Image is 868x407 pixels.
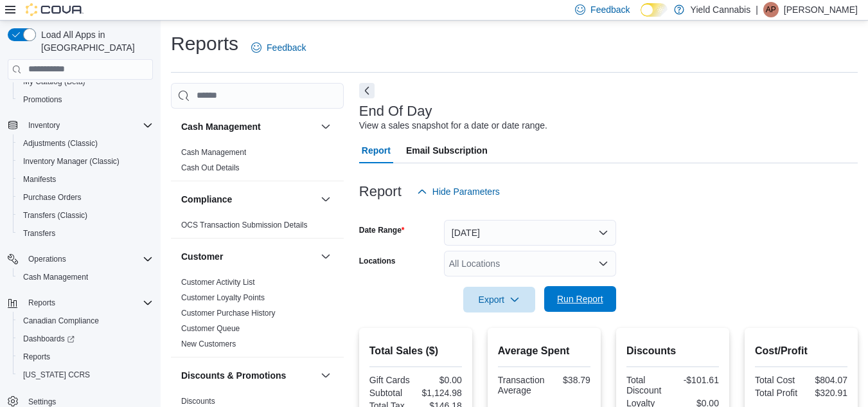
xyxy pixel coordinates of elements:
[171,217,344,238] div: Compliance
[359,256,396,266] label: Locations
[181,120,315,133] button: Cash Management
[181,163,240,172] a: Cash Out Details
[23,95,62,105] span: Promotions
[23,295,60,311] button: Reports
[23,334,75,344] span: Dashboards
[318,192,333,207] button: Compliance
[406,138,488,163] span: Email Subscription
[18,136,153,151] span: Adjustments (Classic)
[23,352,50,362] span: Reports
[18,74,91,89] a: My Catalog (Beta)
[181,278,255,287] a: Customer Activity List
[641,3,668,17] input: Dark Mode
[23,370,90,380] span: [US_STATE] CCRS
[23,77,85,87] span: My Catalog (Beta)
[28,298,55,308] span: Reports
[13,91,158,109] button: Promotions
[181,220,308,230] span: OCS Transaction Submission Details
[359,225,405,235] label: Date Range
[28,397,56,407] span: Settings
[498,375,545,395] div: Transaction Average
[18,349,153,365] span: Reports
[18,190,153,205] span: Purchase Orders
[369,388,413,398] div: Subtotal
[544,286,616,312] button: Run Report
[755,343,847,359] h2: Cost/Profit
[18,226,153,241] span: Transfers
[784,2,858,17] p: [PERSON_NAME]
[318,368,333,383] button: Discounts & Promotions
[18,136,103,151] a: Adjustments (Classic)
[369,343,462,359] h2: Total Sales ($)
[549,375,590,385] div: $38.79
[463,287,535,312] button: Export
[13,348,158,366] button: Reports
[181,339,236,348] a: New Customers
[23,228,55,239] span: Transfers
[432,185,500,198] span: Hide Parameters
[23,295,153,311] span: Reports
[181,250,223,263] h3: Customer
[359,83,375,98] button: Next
[246,35,311,60] a: Feedback
[18,208,153,223] span: Transfers (Classic)
[369,375,413,385] div: Gift Cards
[13,312,158,330] button: Canadian Compliance
[181,250,315,263] button: Customer
[766,2,776,17] span: AP
[181,293,265,303] span: Customer Loyalty Points
[418,388,462,398] div: $1,124.98
[13,330,158,348] a: Dashboards
[23,192,82,203] span: Purchase Orders
[626,343,719,359] h2: Discounts
[18,269,153,285] span: Cash Management
[181,148,246,157] a: Cash Management
[498,343,590,359] h2: Average Spent
[641,17,641,17] span: Dark Mode
[23,210,87,221] span: Transfers (Classic)
[181,193,315,206] button: Compliance
[181,147,246,158] span: Cash Management
[181,369,286,382] h3: Discounts & Promotions
[18,74,153,89] span: My Catalog (Beta)
[13,188,158,206] button: Purchase Orders
[23,118,153,133] span: Inventory
[626,375,670,395] div: Total Discount
[763,2,779,17] div: Alex Pak
[13,152,158,170] button: Inventory Manager (Classic)
[23,251,153,267] span: Operations
[756,2,758,17] p: |
[36,28,153,54] span: Load All Apps in [GEOGRAPHIC_DATA]
[171,31,238,57] h1: Reports
[318,249,333,264] button: Customer
[804,375,847,385] div: $804.07
[181,308,276,318] span: Customer Purchase History
[18,367,95,383] a: [US_STATE] CCRS
[3,116,158,134] button: Inventory
[13,170,158,188] button: Manifests
[181,193,232,206] h3: Compliance
[359,184,402,199] h3: Report
[13,366,158,384] button: [US_STATE] CCRS
[181,369,315,382] button: Discounts & Promotions
[359,104,432,119] h3: End Of Day
[181,277,255,287] span: Customer Activity List
[18,154,125,169] a: Inventory Manager (Classic)
[18,331,153,347] span: Dashboards
[18,172,153,187] span: Manifests
[23,251,71,267] button: Operations
[13,268,158,286] button: Cash Management
[18,349,55,365] a: Reports
[755,388,799,398] div: Total Profit
[18,331,80,347] a: Dashboards
[598,258,608,269] button: Open list of options
[18,190,87,205] a: Purchase Orders
[181,309,276,318] a: Customer Purchase History
[23,156,120,167] span: Inventory Manager (Classic)
[13,134,158,152] button: Adjustments (Classic)
[181,397,215,406] a: Discounts
[362,138,391,163] span: Report
[23,316,99,326] span: Canadian Compliance
[267,41,306,54] span: Feedback
[18,367,153,383] span: Washington CCRS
